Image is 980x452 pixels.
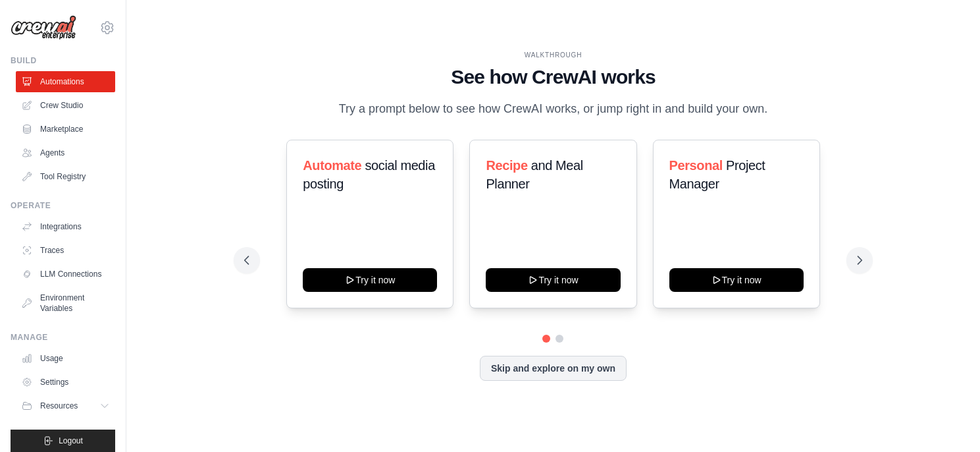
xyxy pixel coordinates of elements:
div: Manage [11,332,115,343]
span: Logout [59,436,83,446]
a: Integrations [16,216,115,237]
span: social media posting [303,158,435,191]
div: Build [11,55,115,66]
a: Agents [16,142,115,163]
img: Logo [11,15,76,40]
span: Recipe [486,158,527,173]
a: Traces [16,240,115,261]
button: Try it now [486,268,620,292]
p: Try a prompt below to see how CrewAI works, or jump right in and build your own. [332,99,774,119]
button: Skip and explore on my own [480,356,627,381]
span: Automate [303,158,361,173]
a: Usage [16,348,115,369]
div: Operate [11,200,115,211]
a: Automations [16,71,115,92]
span: Resources [40,401,78,411]
a: Settings [16,372,115,393]
a: Environment Variables [16,287,115,319]
div: WALKTHROUGH [244,50,862,60]
button: Try it now [669,268,804,292]
a: LLM Connections [16,264,115,285]
h1: See how CrewAI works [244,65,862,89]
a: Tool Registry [16,166,115,187]
button: Logout [11,430,115,452]
a: Marketplace [16,119,115,140]
button: Try it now [303,268,437,292]
a: Crew Studio [16,95,115,116]
span: Personal [669,158,723,173]
span: and Meal Planner [486,158,582,191]
button: Resources [16,395,115,416]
